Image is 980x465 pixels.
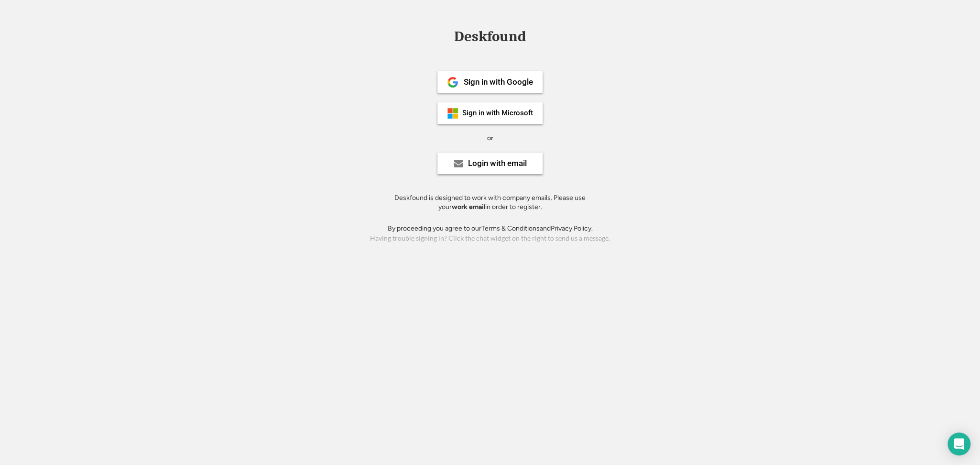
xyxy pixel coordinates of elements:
[464,78,533,86] div: Sign in with Google
[447,77,458,88] img: 1024px-Google__G__Logo.svg.png
[447,108,458,119] img: ms-symbollockup_mssymbol_19.png
[452,203,485,211] strong: work email
[487,133,493,143] div: or
[947,432,970,455] div: Open Intercom Messenger
[468,159,527,167] div: Login with email
[462,110,533,117] div: Sign in with Microsoft
[388,224,593,233] div: By proceeding you agree to our and
[551,224,593,232] a: Privacy Policy.
[382,193,598,212] div: Deskfound is designed to work with company emails. Please use your in order to register.
[449,29,531,44] div: Deskfound
[481,224,540,232] a: Terms & Conditions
